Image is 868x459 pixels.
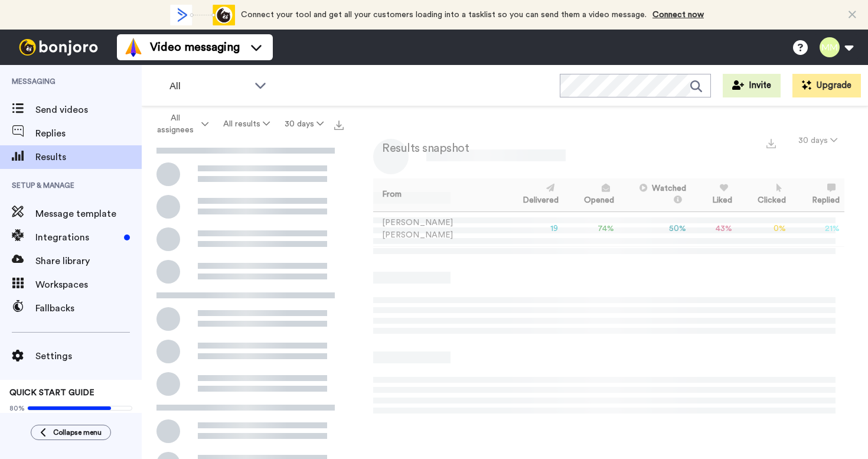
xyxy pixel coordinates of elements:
[53,428,102,437] span: Collapse menu
[35,150,142,164] span: Results
[563,211,619,246] td: 74 %
[169,79,249,93] span: All
[14,39,103,56] img: bj-logo-header-white.svg
[619,178,691,211] th: Watched
[563,178,619,211] th: Opened
[791,130,844,151] button: 30 days
[791,211,844,246] td: 21 %
[373,178,501,211] th: From
[35,230,119,245] span: Integrations
[723,74,781,97] button: Invite
[373,211,501,246] td: [PERSON_NAME] [PERSON_NAME]
[791,178,844,211] th: Replied
[766,139,776,148] img: export.svg
[35,301,142,315] span: Fallbacks
[9,403,25,413] span: 80%
[35,349,142,363] span: Settings
[501,178,563,211] th: Delivered
[35,207,142,221] span: Message template
[763,134,779,151] button: Export a summary of each team member’s results that match this filter now.
[331,115,347,133] button: Export all results that match these filters now.
[9,389,94,397] span: QUICK START GUIDE
[792,74,861,97] button: Upgrade
[170,5,235,25] div: animation
[35,126,142,141] span: Replies
[691,211,737,246] td: 43 %
[31,425,111,440] button: Collapse menu
[35,278,142,292] span: Workspaces
[334,121,344,130] img: export.svg
[124,38,143,57] img: vm-color.svg
[737,211,791,246] td: 0 %
[150,39,240,56] span: Video messaging
[501,211,563,246] td: 19
[35,254,142,268] span: Share library
[619,211,691,246] td: 50 %
[151,112,199,136] span: All assignees
[652,11,704,19] a: Connect now
[277,113,331,135] button: 30 days
[241,11,647,19] span: Connect your tool and get all your customers loading into a tasklist so you can send them a video...
[691,178,737,211] th: Liked
[216,113,278,135] button: All results
[737,178,791,211] th: Clicked
[144,108,216,141] button: All assignees
[35,103,142,117] span: Send videos
[373,142,469,155] h2: Results snapshot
